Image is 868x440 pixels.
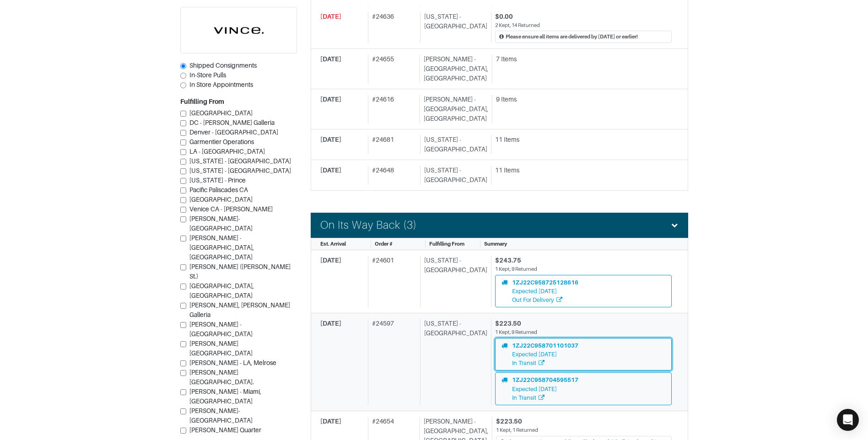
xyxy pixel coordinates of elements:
input: Garmentier Operations [180,140,186,145]
div: [US_STATE] - [GEOGRAPHIC_DATA] [420,135,487,154]
div: # 24648 [368,166,416,185]
span: [PERSON_NAME], [PERSON_NAME] Galleria [189,301,290,318]
input: Denver - [GEOGRAPHIC_DATA] [180,130,186,136]
span: [US_STATE] - Prince [189,177,246,184]
span: Order # [375,241,393,247]
div: # 24583 [368,5,416,52]
span: [PERSON_NAME]- [GEOGRAPHIC_DATA] [189,407,253,424]
div: Expected [DATE] [512,287,578,295]
input: [PERSON_NAME] Quarter [180,428,186,434]
div: 9 Items [496,95,672,104]
div: [PERSON_NAME] - [GEOGRAPHIC_DATA], [GEOGRAPHIC_DATA] [420,54,488,83]
img: cyAkLTq7csKWtL9WARqkkVaF.png [181,7,297,53]
div: # 24597 [368,319,416,405]
span: DC - [PERSON_NAME] Galleria [189,119,275,126]
input: [GEOGRAPHIC_DATA] [180,197,186,203]
input: [US_STATE] - [GEOGRAPHIC_DATA] [180,159,186,165]
span: [DATE] [320,96,341,103]
span: Venice CA - [PERSON_NAME] [189,205,273,213]
input: LA - [GEOGRAPHIC_DATA] [180,149,186,155]
span: [DATE] [320,166,341,174]
span: [PERSON_NAME] - Miami, [GEOGRAPHIC_DATA] [189,388,261,405]
span: [DATE] [320,13,341,20]
div: [US_STATE] - [GEOGRAPHIC_DATA] [420,319,487,405]
div: 1ZJ22C958701101037 [512,341,578,350]
div: $0.00 [496,5,672,15]
span: Denver - [GEOGRAPHIC_DATA] [189,129,278,136]
div: 11 Items [495,166,672,175]
div: 1 Kept, 1 Returned [496,426,672,434]
span: [PERSON_NAME] - [GEOGRAPHIC_DATA] [189,321,253,338]
input: DC - [PERSON_NAME] Galleria [180,120,186,126]
div: 2 Kept, 14 Returned [495,21,672,29]
span: [GEOGRAPHIC_DATA] [189,109,253,117]
span: [PERSON_NAME] - LA, Melrose [189,359,276,366]
span: [DATE] [320,418,341,425]
a: 1ZJ22C958704595517Expected [DATE]In Transit [495,372,672,405]
h4: On Its Way Back (3) [320,219,417,232]
div: [PERSON_NAME] - [GEOGRAPHIC_DATA], [GEOGRAPHIC_DATA] [420,5,488,52]
div: Open Intercom Messenger [837,409,859,431]
div: [US_STATE] - [GEOGRAPHIC_DATA] [420,166,487,185]
input: [PERSON_NAME] - LA, Melrose [180,360,186,366]
input: [GEOGRAPHIC_DATA] [180,111,186,117]
input: In Store Appointments [180,82,186,88]
div: $0.00 [495,12,672,21]
span: Fulfilling From [429,241,464,247]
div: Expected [DATE] [512,350,578,359]
input: [PERSON_NAME] - [GEOGRAPHIC_DATA] [180,322,186,328]
input: [PERSON_NAME] ([PERSON_NAME] St.) [180,264,186,270]
span: [DATE] [320,55,341,63]
div: [US_STATE] - [GEOGRAPHIC_DATA] [420,256,487,307]
input: [GEOGRAPHIC_DATA], [GEOGRAPHIC_DATA] [180,284,186,290]
div: $243.75 [495,256,672,265]
div: # 24601 [368,256,416,307]
span: Summary [484,241,507,247]
span: LA - [GEOGRAPHIC_DATA] [189,148,265,155]
span: [PERSON_NAME] - [GEOGRAPHIC_DATA], [GEOGRAPHIC_DATA] [189,234,254,261]
label: Fulfilling From [180,97,224,107]
span: In Store Appointments [189,81,253,88]
input: [US_STATE] - [GEOGRAPHIC_DATA] [180,168,186,174]
span: [GEOGRAPHIC_DATA], [GEOGRAPHIC_DATA] [189,282,254,299]
div: [US_STATE] - [GEOGRAPHIC_DATA] [420,12,487,43]
div: # 24655 [368,54,416,83]
span: [PERSON_NAME][GEOGRAPHIC_DATA]. [189,369,254,386]
input: [US_STATE] - Prince [180,178,186,184]
div: In Transit [512,393,578,402]
input: [PERSON_NAME] - [GEOGRAPHIC_DATA], [GEOGRAPHIC_DATA] [180,236,186,241]
div: 11 Items [495,135,672,145]
span: In-Store Pulls [189,71,226,79]
input: [PERSON_NAME]- [GEOGRAPHIC_DATA] [180,408,186,414]
input: [PERSON_NAME][GEOGRAPHIC_DATA] [180,341,186,347]
span: Garmentier Operations [189,138,254,145]
div: [PERSON_NAME] - [GEOGRAPHIC_DATA], [GEOGRAPHIC_DATA] [420,95,488,123]
a: 1ZJ22C958701101037Expected [DATE]In Transit [495,338,672,371]
span: Pacific Paliscades CA [189,186,248,193]
span: [US_STATE] - [GEOGRAPHIC_DATA] [189,157,291,165]
span: [PERSON_NAME][GEOGRAPHIC_DATA] [189,340,253,357]
span: [GEOGRAPHIC_DATA] [189,196,253,203]
div: # 24636 [368,12,416,43]
div: 1ZJ22C958704595517 [512,376,578,384]
div: $223.50 [496,417,672,426]
div: 1 Kept, 9 Returned [495,265,672,273]
input: [PERSON_NAME], [PERSON_NAME] Galleria [180,303,186,309]
input: Pacific Paliscades CA [180,188,186,193]
input: [PERSON_NAME] - Miami, [GEOGRAPHIC_DATA] [180,389,186,395]
input: Shipped Consignments [180,63,186,69]
span: [DATE] [320,136,341,143]
a: 1ZJ22C958725128616Expected [DATE]Out For Delivery [495,275,672,308]
div: Expected [DATE] [512,385,578,393]
input: In-Store Pulls [180,73,186,79]
div: $223.50 [495,319,672,328]
span: [PERSON_NAME]-[GEOGRAPHIC_DATA] [189,215,253,232]
input: [PERSON_NAME]-[GEOGRAPHIC_DATA] [180,216,186,222]
span: [PERSON_NAME] Quarter [189,426,261,434]
div: Out For Delivery [512,295,578,304]
input: [PERSON_NAME][GEOGRAPHIC_DATA]. [180,370,186,376]
div: In Transit [512,359,578,367]
span: [PERSON_NAME] ([PERSON_NAME] St.) [189,263,291,280]
span: [DATE] [320,320,341,327]
span: [DATE] [320,257,341,264]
